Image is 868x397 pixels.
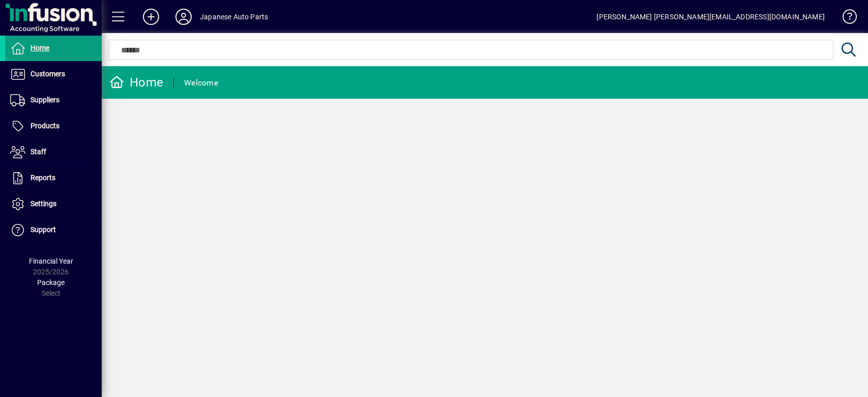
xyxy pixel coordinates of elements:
a: Reports [5,165,102,191]
span: Suppliers [31,96,59,104]
span: Products [31,122,59,130]
span: Package [37,278,65,287]
div: Home [109,74,163,91]
span: Home [31,44,49,52]
span: Staff [31,148,46,156]
a: Customers [5,62,102,87]
button: Profile [167,8,200,26]
div: [PERSON_NAME] [PERSON_NAME][EMAIL_ADDRESS][DOMAIN_NAME] [596,9,825,25]
span: Financial Year [29,257,73,265]
div: Japanese Auto Parts [200,9,268,25]
a: Knowledge Base [835,2,855,35]
a: Products [5,114,102,139]
a: Staff [5,139,102,165]
a: Suppliers [5,88,102,113]
a: Support [5,217,102,243]
div: Welcome [184,75,218,91]
span: Reports [31,174,55,182]
span: Customers [31,70,65,78]
span: Settings [31,200,56,208]
span: Support [31,225,56,234]
a: Settings [5,191,102,217]
button: Add [135,8,167,26]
